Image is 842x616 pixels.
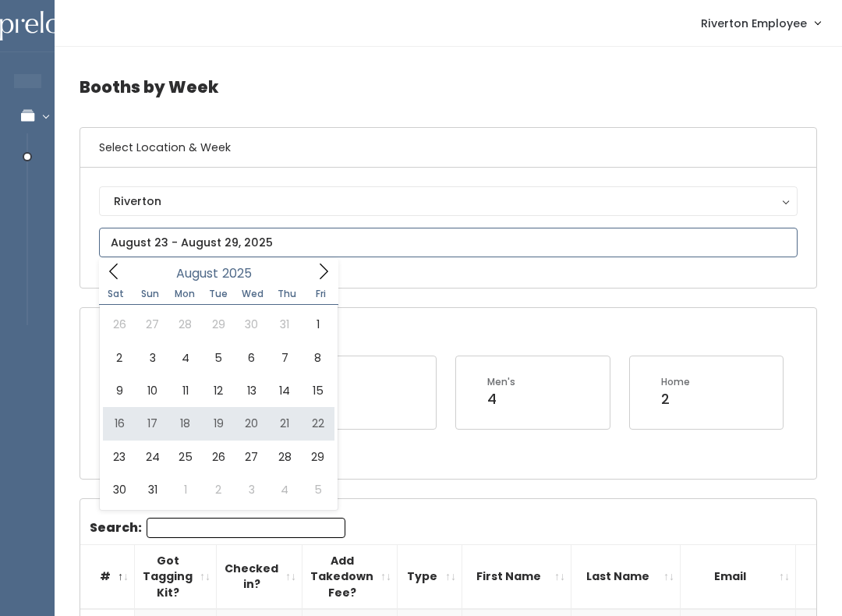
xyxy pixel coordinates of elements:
label: Search: [90,518,345,538]
span: August 23, 2025 [103,441,136,473]
span: August 28, 2025 [268,441,301,473]
span: July 28, 2025 [169,308,202,341]
span: Thu [270,289,304,299]
span: August 11, 2025 [169,374,202,407]
span: September 5, 2025 [301,473,334,506]
span: August 2, 2025 [103,342,136,374]
span: August 22, 2025 [301,407,334,440]
span: August 18, 2025 [169,407,202,440]
th: Email: activate to sort column ascending [681,544,796,609]
h6: Select Location & Week [80,128,816,168]
span: July 26, 2025 [103,308,136,341]
span: August 15, 2025 [301,374,334,407]
span: August 25, 2025 [169,441,202,473]
th: Type: activate to sort column ascending [398,544,462,609]
span: August 5, 2025 [202,342,235,374]
span: August 30, 2025 [103,473,136,506]
span: August 26, 2025 [202,441,235,473]
span: August 7, 2025 [268,342,301,374]
th: Checked in?: activate to sort column ascending [217,544,302,609]
div: 2 [661,389,690,409]
h4: Booths by Week [80,65,817,108]
span: August 12, 2025 [202,374,235,407]
input: Search: [147,518,345,538]
th: First Name: activate to sort column ascending [462,544,571,609]
span: August 27, 2025 [235,441,268,473]
span: August 20, 2025 [235,407,268,440]
span: Mon [168,289,202,299]
span: Tue [201,289,235,299]
span: August 29, 2025 [301,441,334,473]
span: August 21, 2025 [268,407,301,440]
a: Riverton Employee [685,6,836,40]
div: Men's [487,375,515,389]
div: 4 [487,389,515,409]
span: September 3, 2025 [235,473,268,506]
span: August 9, 2025 [103,374,136,407]
span: August 31, 2025 [136,473,168,506]
span: Riverton Employee [701,15,807,32]
span: August 6, 2025 [235,342,268,374]
span: July 27, 2025 [136,308,168,341]
span: August 8, 2025 [301,342,334,374]
span: July 29, 2025 [202,308,235,341]
th: Add Takedown Fee?: activate to sort column ascending [302,544,398,609]
span: August 10, 2025 [136,374,168,407]
th: Got Tagging Kit?: activate to sort column ascending [135,544,217,609]
span: September 2, 2025 [202,473,235,506]
input: Year [218,264,265,283]
span: July 30, 2025 [235,308,268,341]
span: Sat [99,289,133,299]
input: August 23 - August 29, 2025 [99,228,798,257]
span: Sun [133,289,168,299]
span: August 4, 2025 [169,342,202,374]
span: August 14, 2025 [268,374,301,407]
span: September 4, 2025 [268,473,301,506]
div: Riverton [114,193,783,210]
th: #: activate to sort column descending [80,544,135,609]
span: August 3, 2025 [136,342,168,374]
span: August 1, 2025 [301,308,334,341]
div: Home [661,375,690,389]
span: July 31, 2025 [268,308,301,341]
span: August [176,267,218,280]
button: Riverton [99,186,798,216]
span: August 17, 2025 [136,407,168,440]
span: September 1, 2025 [169,473,202,506]
span: August 13, 2025 [235,374,268,407]
th: Last Name: activate to sort column ascending [571,544,681,609]
span: August 16, 2025 [103,407,136,440]
span: August 24, 2025 [136,441,168,473]
span: August 19, 2025 [202,407,235,440]
span: Wed [235,289,270,299]
span: Fri [304,289,338,299]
